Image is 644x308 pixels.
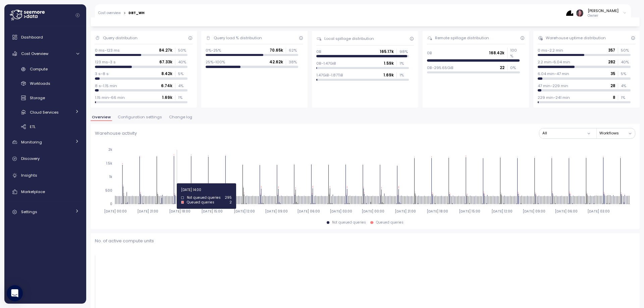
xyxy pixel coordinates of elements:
[588,13,619,18] p: Owner
[7,78,84,89] a: Workloads
[7,47,84,60] a: Cost Overview
[289,59,298,65] p: 38 %
[608,59,615,65] p: 282
[621,71,630,76] p: 5 %
[459,209,480,213] tspan: [DATE] 15:00
[206,48,221,53] p: 0%-25%
[538,71,569,76] p: 6.04 min-47 min
[30,81,50,86] span: Workloads
[7,205,84,219] a: Settings
[95,238,635,244] p: No. of active compute units
[106,161,112,166] tspan: 1.5k
[30,110,59,115] span: Cloud Services
[265,209,288,213] tspan: [DATE] 09:00
[30,95,45,101] span: Storage
[610,71,615,76] p: 35
[95,130,137,137] p: Warehouse activity
[427,50,432,56] p: 0B
[21,139,42,145] span: Monitoring
[621,59,630,65] p: 40 %
[21,35,43,40] span: Dashboard
[178,48,187,53] p: 50 %
[109,175,112,179] tspan: 1k
[95,48,120,53] p: 0 ms-123 ms
[510,65,520,70] p: 0 %
[103,35,138,41] div: Query distribution
[7,152,84,166] a: Discovery
[178,83,187,88] p: 4 %
[214,35,262,41] div: Query load % distribution
[324,36,374,41] div: Local spillage distribution
[399,72,409,78] p: 1 %
[538,83,568,88] p: 47 min-229 min
[588,8,619,13] div: [PERSON_NAME]
[108,147,112,152] tspan: 2k
[30,124,36,129] span: ETL
[159,48,172,53] p: 84.27k
[491,209,512,213] tspan: [DATE] 12:00
[613,95,615,100] p: 8
[362,209,384,213] tspan: [DATE] 00:00
[169,209,191,213] tspan: [DATE] 18:00
[376,220,404,225] div: Queued queries
[206,59,225,65] p: 25%-100%
[95,95,125,100] p: 1.15 min-66 min
[523,209,545,213] tspan: [DATE] 09:00
[383,72,394,78] p: 1.69k
[576,9,583,16] img: ACg8ocLDuIZlR5f2kIgtapDwVC7yp445s3OgbrQTIAV7qYj8P05r5pI=s96-c
[7,64,84,75] a: Compute
[610,83,615,88] p: 28
[399,61,409,66] p: 1 %
[123,11,126,15] div: >
[92,115,111,119] span: Overview
[546,35,606,41] div: Warehouse uptime distribution
[21,209,37,214] span: Settings
[95,59,116,65] p: 123 ms-3 s
[427,209,448,213] tspan: [DATE] 18:00
[7,107,84,118] a: Cloud Services
[30,66,48,72] span: Compute
[621,83,630,88] p: 4 %
[7,93,84,104] a: Storage
[159,59,172,65] p: 67.33k
[95,71,109,76] p: 3 s-8 s
[297,209,320,213] tspan: [DATE] 06:00
[269,59,283,65] p: 42.62k
[201,209,223,213] tspan: [DATE] 15:00
[599,128,635,138] button: Workflows
[21,156,40,161] span: Discovery
[73,13,82,18] button: Collapse navigation
[489,50,504,56] p: 168.42k
[380,49,394,54] p: 165.17k
[7,30,84,44] a: Dashboard
[169,115,192,119] span: Change log
[98,11,121,15] a: Cost overview
[435,35,489,41] div: Remote spillage distribution
[510,48,520,59] p: 100 %
[21,189,45,194] span: Marketplace
[95,83,117,88] p: 8 s-1.15 min
[233,209,255,213] tspan: [DATE] 12:00
[162,95,172,100] p: 1.69k
[394,209,416,213] tspan: [DATE] 21:00
[7,285,23,301] div: Open Intercom Messenger
[21,51,48,56] span: Cost Overview
[178,59,187,65] p: 40 %
[539,128,594,138] button: All
[21,173,37,178] span: Insights
[178,95,187,100] p: 1 %
[270,48,283,53] p: 70.65k
[7,185,84,198] a: Marketplace
[316,61,336,66] p: 0B-1.47GiB
[538,95,570,100] p: 229 min-241 min
[399,49,409,54] p: 98 %
[332,220,366,225] div: Not queued queries
[118,115,162,119] span: Configuration settings
[128,11,145,15] div: DBT_WH
[161,71,172,76] p: 8.42k
[178,71,187,76] p: 5 %
[110,202,112,206] tspan: 0
[384,61,394,66] p: 1.59k
[7,169,84,182] a: Insights
[500,65,504,70] p: 22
